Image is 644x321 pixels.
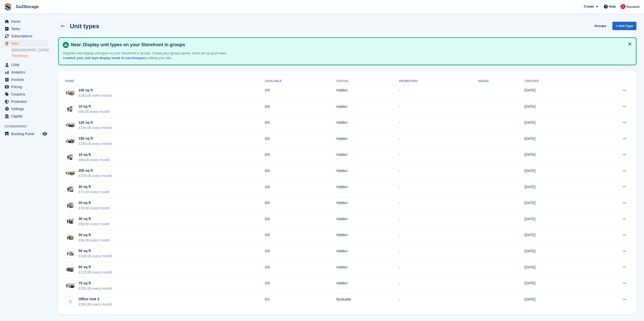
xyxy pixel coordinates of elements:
a: Go2Storage [14,3,41,11]
td: 0/1 [265,294,337,310]
td: Hidden [337,278,399,294]
div: 150 sq ft [78,136,112,141]
div: £96.00 every month [78,238,110,243]
span: Home [11,18,41,25]
td: 0/0 [265,150,337,166]
td: 0/0 [265,101,337,117]
td: [DATE] [524,278,585,294]
span: Tasks [11,25,41,32]
img: 200-sqft-unit.jpg [66,169,75,177]
td: Hidden [337,214,399,230]
td: [DATE] [524,214,585,230]
td: 0/0 [265,133,337,150]
td: Hidden [337,230,399,246]
td: 0/0 [265,262,337,278]
div: 10 sq ft [78,104,110,109]
span: Coupons [11,91,41,98]
a: menu [3,61,48,68]
td: - [399,198,478,214]
td: 0/0 [265,182,337,198]
img: 30-sqft-unit.jpg [66,218,75,225]
td: Hidden [337,166,399,182]
span: CRM [11,61,41,68]
td: Hidden [337,262,399,278]
a: switch your unit type display mode to use Groups [66,56,143,60]
td: [DATE] [524,101,585,117]
img: 35-sqft-unit.jpg [66,234,75,241]
th: Name [64,77,265,85]
div: £150.00 every month [78,286,112,291]
span: Settings [11,105,41,112]
td: Bookable [337,294,399,310]
h4: New: Display unit types on your Storefront in groups [69,42,632,48]
td: - [399,133,478,150]
img: 150-sqft-unit.jpg [66,137,75,145]
a: menu [3,98,48,105]
td: [DATE] [524,182,585,198]
div: £108.00 every month [78,254,112,259]
td: Hidden [337,85,399,101]
td: Hidden [337,150,399,166]
td: - [399,182,478,198]
div: £90.00 every month [78,221,110,227]
td: Hidden [337,198,399,214]
div: 60 sq ft [78,264,112,270]
a: menu [3,18,48,25]
a: menu [3,76,48,83]
span: Analytics [11,69,41,76]
div: £66.00 every month [78,109,110,114]
td: - [399,166,478,182]
td: [DATE] [524,230,585,246]
span: Storefront [5,124,50,129]
td: 0/0 [265,278,337,294]
td: Hidden [337,246,399,262]
td: - [399,246,478,262]
td: [DATE] [524,198,585,214]
a: menu [3,25,48,32]
td: - [399,278,478,294]
td: 0/0 [265,117,337,134]
div: Office Unit 2 [78,297,112,302]
img: 125-sqft-unit.jpg [66,121,75,129]
img: James Pearson [620,4,626,9]
td: [DATE] [524,85,585,101]
span: Sites [11,40,41,47]
td: - [399,117,478,134]
a: + Unit Type [612,22,636,30]
a: Groups [592,22,608,30]
td: [DATE] [524,246,585,262]
td: [DATE] [524,166,585,182]
td: [DATE] [524,294,585,310]
td: 0/0 [265,230,337,246]
div: £240.00 every month [78,141,112,146]
img: 50-sqft-unit.jpg [66,250,75,257]
div: £123.00 every month [78,270,112,275]
h2: Unit types [70,23,99,30]
div: £216.00 every month [78,125,112,131]
span: Invoices [11,76,41,83]
div: £360.00 every month [78,302,112,307]
span: Protection [11,98,41,105]
a: Thornbury [12,54,48,58]
img: 100-sqft-unit.jpg [66,89,75,96]
img: blank-unit-type-icon-ffbac7b88ba66c5e286b0e438baccc4b9c83835d4c34f86887a83fc20ec27e7b.svg [66,297,75,306]
div: £182.00 every month [78,93,112,98]
a: menu [3,83,48,90]
div: 30 sq ft [78,216,110,221]
td: [DATE] [524,262,585,278]
img: 60-sqft-unit.jpg [66,266,75,273]
div: 100 sq ft [78,88,112,93]
span: Booking Portal [11,130,41,137]
span: Account [626,4,639,9]
a: menu [3,69,48,76]
td: Hidden [337,182,399,198]
td: 0/0 [265,166,337,182]
a: menu [3,91,48,98]
div: £66.00 every month [78,157,110,163]
div: 25 sq ft [78,200,110,206]
img: 15-sqft-unit.jpg [66,154,75,161]
td: - [399,85,478,101]
td: Hidden [337,117,399,134]
div: 125 sq ft [78,120,112,125]
th: Nudge [478,77,524,85]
